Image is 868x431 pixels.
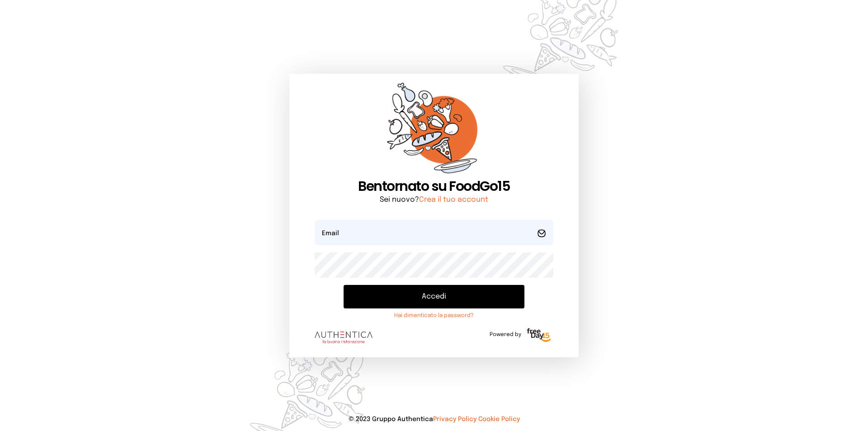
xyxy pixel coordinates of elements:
[344,285,524,308] button: Accedi
[490,331,521,338] span: Powered by
[478,416,520,422] a: Cookie Policy
[387,83,481,178] img: sticker-orange.65babaf.png
[315,194,553,205] p: Sei nuovo?
[433,416,476,422] a: Privacy Policy
[419,196,488,204] a: Crea il tuo account
[315,332,373,343] img: logo.8f33a47.png
[525,327,553,345] img: logo-freeday.3e08031.png
[14,415,854,424] p: © 2023 Gruppo Authentica
[315,178,553,194] h1: Bentornato su FoodGo15
[344,312,524,319] a: Hai dimenticato la password?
